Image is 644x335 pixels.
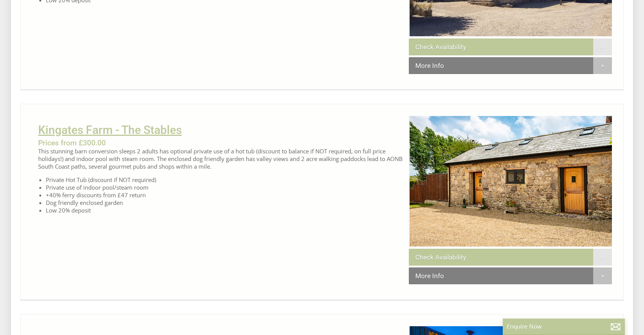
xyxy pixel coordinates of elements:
[409,249,612,266] a: Check Availability
[46,206,403,214] li: Low 20% deposit
[46,199,403,206] li: Dog friendly enclosed garden
[46,191,403,199] li: +40% ferry discounts from £47 return
[409,267,612,284] a: More Info
[38,123,182,137] a: Kingates Farm - The Stables
[38,139,403,147] h3: Prices from £300.00
[507,322,621,330] p: Enquire Now
[46,184,403,191] li: Private use of indoor pool/steam room
[409,57,612,74] a: More Info
[409,39,612,55] a: Check Availability
[38,147,403,170] p: This stunning barn conversion sleeps 2 adults has optional private use of a hot tub (discount to ...
[46,176,403,184] li: Private Hot Tub (discount if NOT required)
[409,116,612,247] img: Dog_Friendly_Cottage_Holiday.original.jpg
